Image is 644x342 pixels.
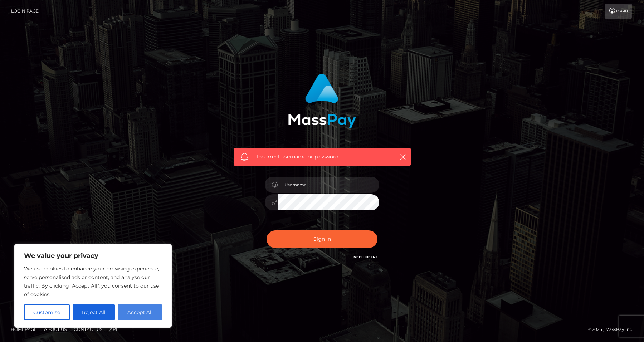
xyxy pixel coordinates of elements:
[11,4,39,19] a: Login Page
[118,304,162,320] button: Accept All
[278,177,379,193] input: Username...
[24,251,162,260] p: We value your privacy
[107,324,120,335] a: API
[41,324,69,335] a: About Us
[73,304,115,320] button: Reject All
[267,230,377,248] button: Sign in
[14,244,172,328] div: We value your privacy
[588,326,639,333] div: © 2025 , MassPay Inc.
[24,304,70,320] button: Customise
[8,324,40,335] a: Homepage
[353,255,377,259] a: Need Help?
[24,264,162,299] p: We use cookies to enhance your browsing experience, serve personalised ads or content, and analys...
[71,324,105,335] a: Contact Us
[605,4,632,19] a: Login
[288,74,356,128] img: MassPay Login
[257,153,387,161] span: Incorrect username or password.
